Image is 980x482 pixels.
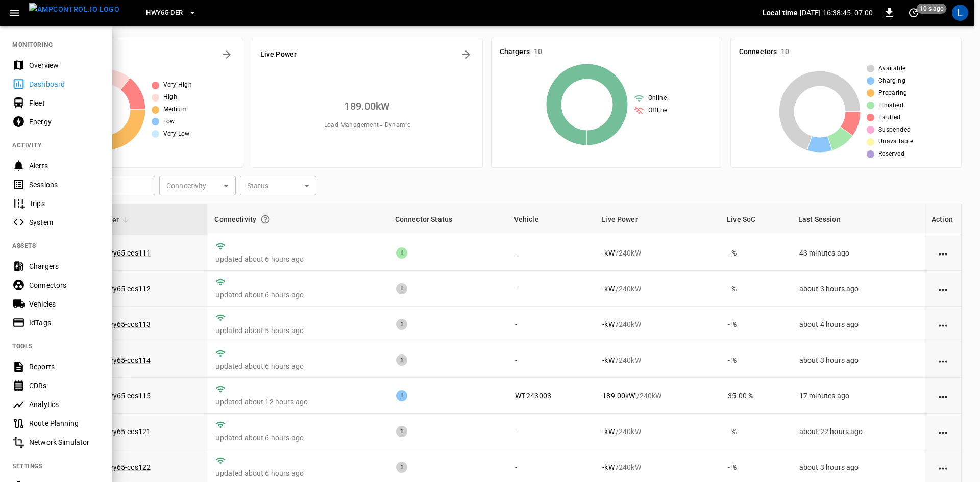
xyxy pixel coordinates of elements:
div: profile-icon [952,5,968,21]
span: 10 s ago [917,4,947,14]
div: Dashboard [29,79,100,89]
div: Energy [29,117,100,127]
div: Chargers [29,261,100,271]
div: Trips [29,198,100,209]
img: ampcontrol.io logo [29,3,119,16]
div: Analytics [29,399,100,410]
div: Fleet [29,98,100,108]
div: Vehicles [29,299,100,309]
div: Sessions [29,180,100,190]
div: Route Planning [29,418,100,428]
div: Overview [29,60,100,70]
span: HWY65-DER [146,7,183,19]
p: [DATE] 16:38:45 -07:00 [800,8,873,18]
div: Network Simulator [29,437,100,447]
div: Connectors [29,280,100,290]
div: CDRs [29,380,100,391]
p: Local time [763,8,798,18]
div: Alerts [29,161,100,171]
div: Reports [29,362,100,372]
div: IdTags [29,318,100,328]
div: System [29,217,100,227]
button: set refresh interval [905,5,922,21]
